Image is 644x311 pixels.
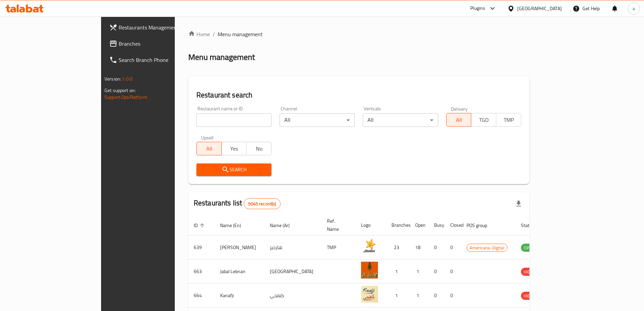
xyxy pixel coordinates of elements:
[521,268,541,276] span: HIDDEN
[410,260,429,284] td: 1
[104,36,209,52] a: Branches
[122,74,133,83] span: 1.0.0
[246,142,271,155] button: No
[361,262,378,279] img: Jabal Lebnan
[386,236,410,260] td: 23
[213,30,215,38] li: /
[429,215,445,236] th: Busy
[280,113,355,127] div: All
[221,142,247,155] button: Yes
[249,144,269,154] span: No
[470,4,485,13] div: Plugins
[220,221,250,229] span: Name (En)
[244,201,280,207] span: 9045 record(s)
[510,196,527,212] div: Export file
[104,52,209,68] a: Search Branch Phone
[521,268,541,276] div: HIDDEN
[386,215,410,236] th: Branches
[119,23,203,31] span: Restaurants Management
[196,163,271,176] button: Search
[215,284,264,308] td: Kanafji
[119,40,203,48] span: Branches
[517,5,562,12] div: [GEOGRAPHIC_DATA]
[356,215,386,236] th: Logo
[521,221,543,229] span: Status
[244,198,280,209] div: Total records count
[496,113,521,127] button: TMP
[119,56,203,64] span: Search Branch Phone
[196,113,271,127] input: Search for restaurant name or ID..
[474,115,494,125] span: TGO
[218,30,263,38] span: Menu management
[445,284,461,308] td: 0
[471,113,496,127] button: TGO
[633,5,635,12] span: a
[327,217,348,233] span: Ref. Name
[215,236,264,260] td: [PERSON_NAME]
[264,284,321,308] td: كنفجي
[467,221,496,229] span: POS group
[445,215,461,236] th: Closed
[386,284,410,308] td: 1
[449,115,469,125] span: All
[264,260,321,284] td: [GEOGRAPHIC_DATA]
[188,52,255,63] h2: Menu management
[264,236,321,260] td: هارديز
[521,292,541,300] div: HIDDEN
[270,221,299,229] span: Name (Ar)
[410,236,429,260] td: 18
[104,74,121,83] span: Version:
[321,236,356,260] td: TMP
[467,244,507,252] span: Americana-Digital
[199,144,219,154] span: All
[194,198,281,209] h2: Restaurants list
[386,260,410,284] td: 1
[194,221,207,229] span: ID
[104,93,147,102] a: Support.OpsPlatform
[201,135,214,140] label: Upsell
[521,292,541,300] span: HIDDEN
[410,284,429,308] td: 1
[361,238,378,254] img: Hardee's
[188,30,529,38] nav: breadcrumb
[215,260,264,284] td: Jabal Lebnan
[196,90,521,100] h2: Restaurant search
[445,260,461,284] td: 0
[445,236,461,260] td: 0
[202,165,266,174] span: Search
[429,284,445,308] td: 0
[224,144,244,154] span: Yes
[499,115,519,125] span: TMP
[196,142,222,155] button: All
[410,215,429,236] th: Open
[429,236,445,260] td: 0
[104,86,136,95] span: Get support on:
[451,106,468,111] label: Delivery
[446,113,472,127] button: All
[429,260,445,284] td: 0
[363,113,438,127] div: All
[104,19,209,36] a: Restaurants Management
[521,244,538,252] span: OPEN
[361,286,378,303] img: Kanafji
